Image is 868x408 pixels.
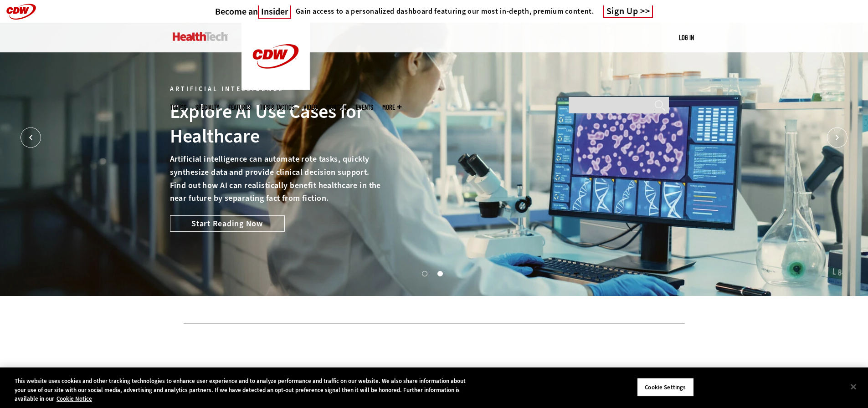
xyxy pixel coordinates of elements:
a: Features [228,104,251,111]
a: CDW [241,83,310,92]
button: Next [827,127,847,148]
button: Cookie Settings [637,377,694,397]
span: Insider [258,5,291,19]
img: Home [241,23,310,90]
a: MonITor [326,104,347,111]
div: User menu [679,33,694,42]
a: Tips & Tactics [260,104,294,111]
h3: Become an [215,6,291,17]
a: Become anInsider [215,6,291,17]
a: Log in [679,33,694,41]
h4: Gain access to a personalized dashboard featuring our most in-depth, premium content. [296,7,594,16]
button: 1 of 2 [422,271,426,275]
div: This website uses cookies and other tracking technologies to enhance user experience and to analy... [15,377,478,403]
div: Explore AI Use Cases for Healthcare [170,99,381,148]
span: More [382,104,401,111]
button: Close [843,377,863,397]
img: Home [173,32,228,41]
iframe: advertisement [268,337,600,378]
button: Prev [21,127,41,148]
a: Video [303,104,317,111]
a: Gain access to a personalized dashboard featuring our most in-depth, premium content. [291,7,594,16]
a: Events [356,104,373,111]
a: More information about your privacy [56,395,92,403]
a: Sign Up [603,5,653,18]
button: 2 of 2 [437,271,442,275]
a: Start Reading Now [170,215,285,232]
p: Artificial intelligence can automate rote tasks, quickly synthesize data and provide clinical dec... [170,153,381,205]
span: Topics [170,104,186,111]
span: Specialty [195,104,219,111]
